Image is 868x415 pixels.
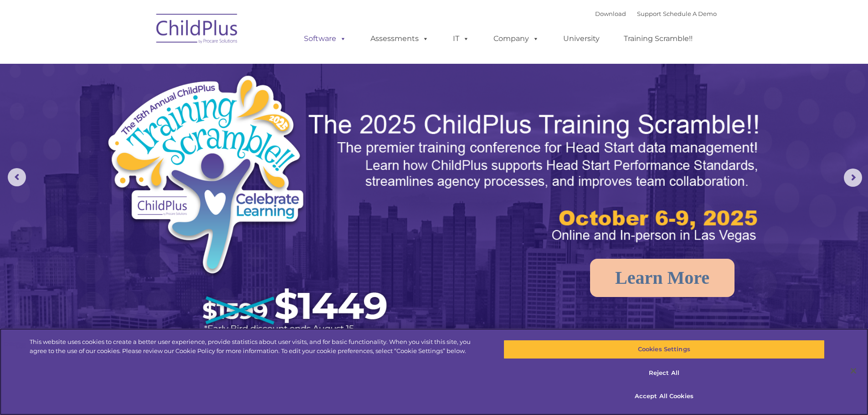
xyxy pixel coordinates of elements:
[361,30,438,48] a: Assessments
[663,10,717,17] a: Schedule A Demo
[30,338,478,355] div: This website uses cookies to create a better user experience, provide statistics about user visit...
[503,340,825,359] button: Cookies Settings
[554,30,609,48] a: University
[127,60,154,67] span: Last name
[444,30,478,48] a: IT
[637,10,661,17] a: Support
[152,7,243,53] img: ChildPlus by Procare Solutions
[595,10,717,17] font: |
[590,259,734,297] a: Learn More
[503,364,825,383] button: Reject All
[503,387,825,406] button: Accept All Cookies
[127,97,165,104] span: Phone number
[484,30,548,48] a: Company
[843,361,863,381] button: Close
[615,30,702,48] a: Training Scramble!!
[595,10,626,17] a: Download
[295,30,355,48] a: Software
